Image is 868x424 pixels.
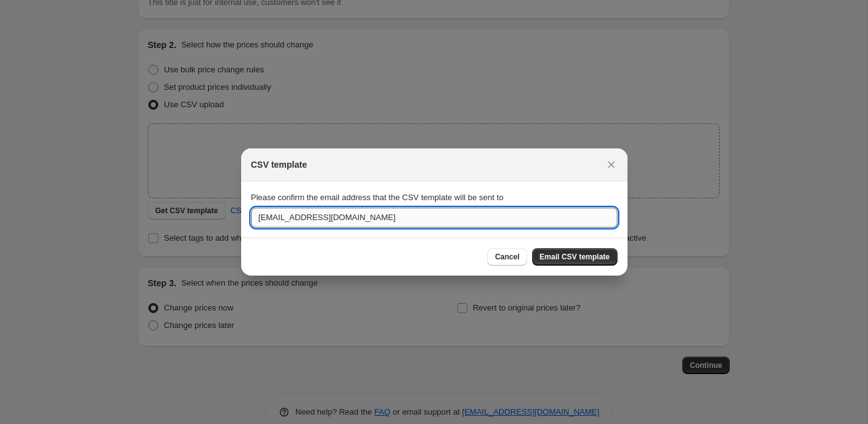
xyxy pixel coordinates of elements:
[495,252,519,262] span: Cancel
[251,193,503,202] span: Please confirm the email address that the CSV template will be sent to
[532,248,618,266] button: Email CSV template
[540,252,610,262] span: Email CSV template
[251,158,307,171] h2: CSV template
[487,248,527,266] button: Cancel
[603,156,620,173] button: Close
